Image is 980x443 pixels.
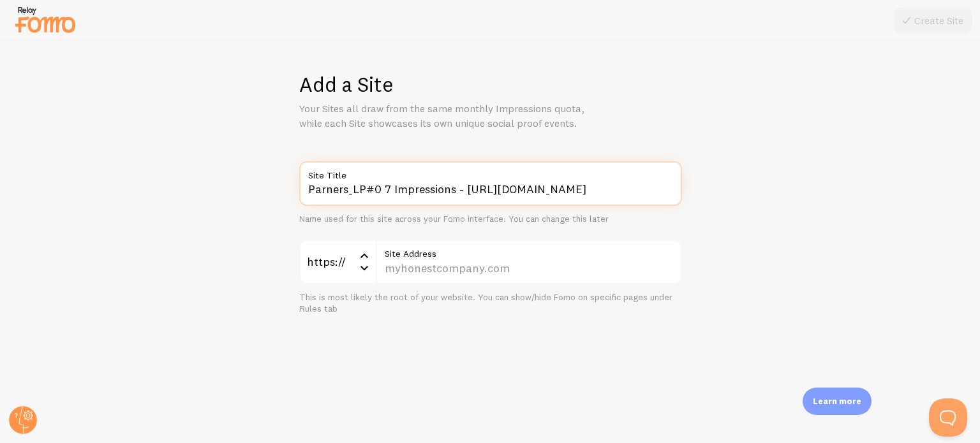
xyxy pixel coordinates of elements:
[13,3,77,36] img: fomo-relay-logo-orange.svg
[813,395,861,407] p: Learn more
[299,214,682,225] div: Name used for this site across your Fomo interface. You can change this later
[376,240,682,261] label: Site Address
[929,398,967,437] iframe: Help Scout Beacon - Open
[299,101,605,131] p: Your Sites all draw from the same monthly Impressions quota, while each Site showcases its own un...
[299,71,682,98] h1: Add a Site
[299,292,682,314] div: This is most likely the root of your website. You can show/hide Fomo on specific pages under Rule...
[376,240,682,284] input: myhonestcompany.com
[299,161,682,183] label: Site Title
[299,240,376,284] div: https://
[803,388,872,415] div: Learn more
